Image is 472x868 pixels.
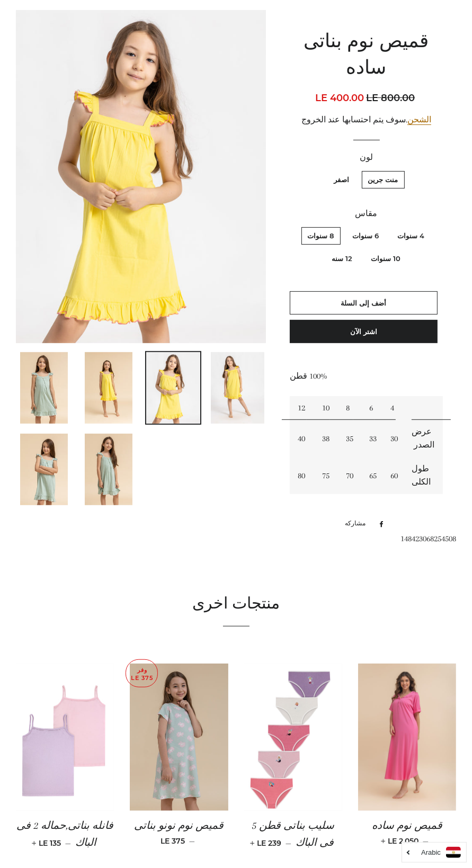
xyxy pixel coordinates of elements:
td: 75 [315,457,339,494]
i: Arabic [421,849,441,856]
span: — [65,838,71,848]
button: اشتر الآن [290,320,438,343]
label: 4 سنوات [391,227,431,245]
span: LE 239 [252,838,281,848]
td: 40 [290,420,314,457]
td: 30 [382,420,403,457]
label: 8 سنوات [301,227,341,245]
img: تحميل الصورة في عارض المعرض ، قميص نوم بناتى ساده [20,434,68,505]
td: 8 [338,396,361,420]
td: 70 [338,457,361,494]
a: فانله بناتى,حماله 2 فى الباك — LE 135 [16,811,114,858]
a: سليب بناتى قطن 5 فى الباك — LE 239 [244,811,342,858]
span: LE 375 [161,836,185,846]
td: 6 [361,396,383,420]
td: 38 [315,420,339,457]
span: — [423,836,429,846]
span: فانله بناتى,حماله 2 فى الباك [16,820,113,848]
span: LE 800.00 [366,91,417,105]
td: 80 [290,457,314,494]
div: 100% قطن [290,370,443,507]
td: 65 [361,457,383,494]
label: منت جرين [362,171,405,189]
span: LE 135 [34,838,61,848]
img: تحميل الصورة في عارض المعرض ، قميص نوم بناتى ساده [146,352,200,424]
img: تحميل الصورة في عارض المعرض ، قميص نوم بناتى ساده [85,352,132,424]
label: لون [290,151,443,164]
span: LE 400.00 [315,92,364,104]
span: مشاركه [345,518,371,530]
td: 10 [315,396,339,420]
a: قميص نوم ساده — LE 2,050 [358,811,456,854]
a: قميص نوم نونو بناتى — LE 375 [130,811,228,854]
td: عرض الصدر [404,420,443,457]
span: — [286,838,291,848]
span: سليب بناتى قطن 5 فى الباك [252,820,334,848]
h2: منتجات اخرى [16,593,456,615]
td: 4 [382,396,403,420]
td: 12 [290,396,314,420]
label: 12 سنه [325,250,359,267]
span: قميص نوم ساده [372,820,442,831]
div: .سوف يتم احتسابها عند الخروج [290,113,443,127]
td: 60 [382,457,403,494]
a: الشحن [407,115,431,125]
span: — [189,836,195,846]
span: 148423068254508 [400,534,456,543]
label: 6 سنوات [346,227,386,245]
button: أضف إلى السلة [290,291,438,315]
td: طول الكلى [404,457,443,494]
a: Arabic [407,847,461,858]
label: اصفر [328,171,356,189]
label: 10 سنوات [364,250,407,267]
td: 35 [338,420,361,457]
span: أضف إلى السلة [341,299,387,307]
img: تحميل الصورة في عارض المعرض ، قميص نوم بناتى ساده [20,352,68,424]
img: قميص نوم بناتى ساده [16,10,266,343]
span: LE 2,050 [383,836,418,846]
p: وفر LE 375 [126,660,157,687]
span: قميص نوم نونو بناتى [134,820,224,831]
img: تحميل الصورة في عارض المعرض ، قميص نوم بناتى ساده [85,434,132,505]
label: مقاس [290,207,443,220]
img: تحميل الصورة في عارض المعرض ، قميص نوم بناتى ساده [211,352,264,424]
h1: قميص نوم بناتى ساده [290,29,443,83]
td: 33 [361,420,383,457]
